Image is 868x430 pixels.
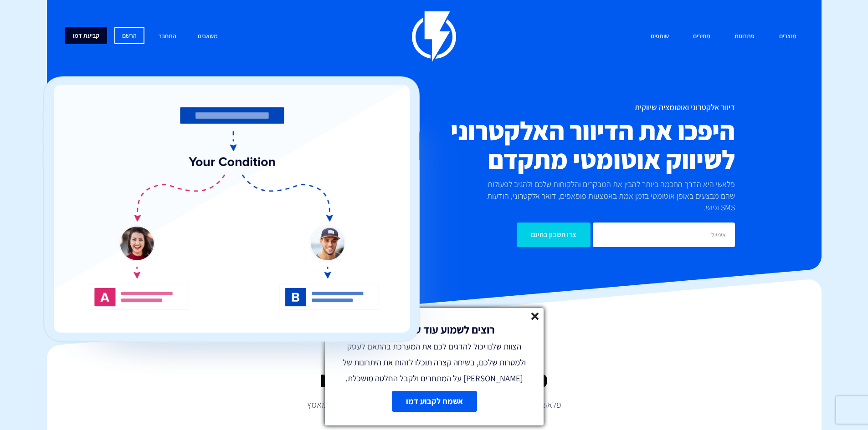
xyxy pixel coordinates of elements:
p: פלאשי היא הדרך החכמה ביותר להבין את המבקרים והלקוחות שלכם ולהגיב לפעולות שהם מבצעים באופן אוטומטי... [472,178,735,213]
a: הרשם [114,27,144,44]
a: שותפים [644,27,676,46]
a: משאבים [191,27,225,46]
input: צרו חשבון בחינם [517,223,591,247]
p: פלאשי מעצימה חברות בכל הגדלים ובכל תחום לבצע יותר מכירות בפחות מאמץ [47,398,822,411]
h1: דיוור אלקטרוני ואוטומציה שיווקית [380,103,735,112]
a: מחירים [686,27,717,46]
a: פתרונות [728,27,761,46]
a: התחבר [152,27,183,46]
a: מוצרים [772,27,803,46]
input: אימייל [593,223,735,247]
a: קביעת דמו [65,27,107,44]
h2: היפכו את הדיוור האלקטרוני לשיווק אוטומטי מתקדם [380,116,735,174]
